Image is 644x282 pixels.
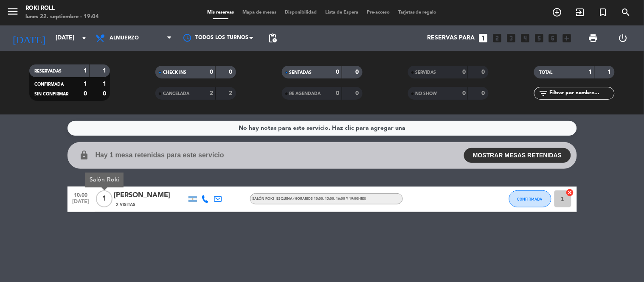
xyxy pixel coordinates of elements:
[34,82,64,87] span: CONFIRMADA
[588,33,599,43] span: print
[70,190,92,199] span: 10:00
[203,10,238,15] span: Mis reservas
[538,88,548,98] i: filter_list
[336,90,340,96] strong: 0
[84,81,87,87] strong: 1
[84,68,87,74] strong: 1
[110,35,139,41] span: Almuerzo
[481,90,487,96] strong: 0
[116,201,136,208] span: 2 Visitas
[355,69,360,75] strong: 0
[210,90,213,96] strong: 2
[96,150,224,161] span: Hay 1 mesa retenidas para este servicio
[608,25,638,51] div: LOG OUT
[427,35,475,42] span: Reservas para
[520,33,531,44] i: looks_4
[509,190,551,207] button: CONFIRMADA
[163,70,186,75] span: CHECK INS
[70,199,92,209] span: [DATE]
[534,33,545,44] i: looks_5
[336,69,340,75] strong: 0
[6,29,51,47] i: [DATE]
[566,188,574,197] i: cancel
[363,10,394,15] span: Pre-acceso
[6,5,19,18] i: menu
[618,33,628,43] i: power_settings_new
[548,89,614,98] input: Filtrar por nombre...
[464,148,571,163] button: MOSTRAR MESAS RETENIDAS
[621,7,631,17] i: search
[517,197,543,201] span: CONFIRMADA
[85,173,124,187] div: Salón Roki
[562,33,573,44] i: add_box
[281,10,321,15] span: Disponibilidad
[25,4,99,13] div: Roki Roll
[79,150,90,160] i: lock
[394,10,441,15] span: Tarjetas de regalo
[539,70,552,75] span: TOTAL
[238,10,281,15] span: Mapa de mesas
[548,33,559,44] i: looks_6
[462,90,466,96] strong: 0
[229,69,234,75] strong: 0
[34,69,62,73] span: RESERVADAS
[462,69,466,75] strong: 0
[103,68,108,74] strong: 1
[575,7,585,17] i: exit_to_app
[163,92,189,96] span: CANCELADA
[79,33,89,43] i: arrow_drop_down
[416,70,436,75] span: SERVIDAS
[6,5,19,21] button: menu
[290,92,321,96] span: RE AGENDADA
[267,33,278,43] span: pending_actions
[492,33,503,44] i: looks_two
[478,33,489,44] i: looks_one
[96,190,112,207] span: 1
[84,91,87,97] strong: 0
[608,69,613,75] strong: 1
[34,92,68,96] span: SIN CONFIRMAR
[589,69,592,75] strong: 1
[416,92,437,96] span: NO SHOW
[103,91,108,97] strong: 0
[103,81,108,87] strong: 1
[598,7,608,17] i: turned_in_not
[114,190,186,201] div: [PERSON_NAME]
[506,33,517,44] i: looks_3
[239,123,405,133] div: No hay notas para este servicio. Haz clic para agregar una
[210,69,213,75] strong: 0
[552,7,562,17] i: add_circle_outline
[481,69,487,75] strong: 0
[253,197,367,201] span: SALÓN ROKI - ESQUINA (HORARIOS 10:00, 13:00, 16:00 y 19:00hrs)
[290,70,312,75] span: SENTADAS
[25,13,99,21] div: lunes 22. septiembre - 19:04
[229,90,234,96] strong: 2
[355,90,360,96] strong: 0
[321,10,363,15] span: Lista de Espera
